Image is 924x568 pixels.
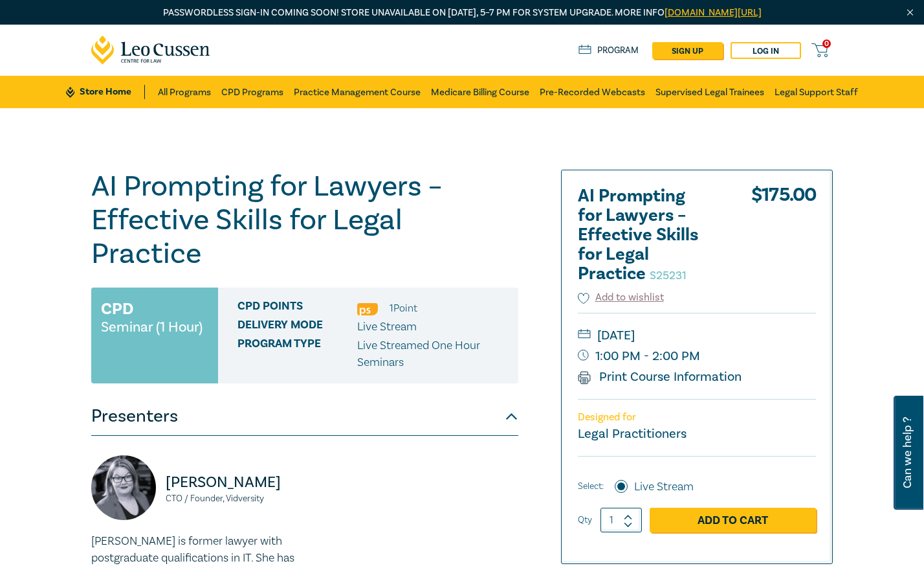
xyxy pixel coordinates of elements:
[578,187,720,284] h2: AI Prompting for Lawyers – Effective Skills for Legal Practice
[66,85,144,99] a: Store Home
[431,76,529,108] a: Medicare Billing Course
[578,346,816,367] small: 1:00 PM - 2:00 PM
[237,337,357,371] span: Program type
[901,403,914,502] span: Can we help ?
[91,397,518,436] button: Presenters
[294,76,421,108] a: Practice Management Course
[101,321,203,334] small: Seminar (1 Hour)
[634,479,694,495] label: Live Stream
[166,472,297,493] p: [PERSON_NAME]
[578,513,592,527] label: Qty
[650,508,816,532] a: Add to Cart
[357,303,378,315] img: Professional Skills
[91,455,156,520] img: https://s3.ap-southeast-2.amazonaws.com/leo-cussen-store-production-content/Contacts/Natalie%20Wi...
[751,187,816,290] div: $ 175.00
[578,43,639,58] a: Program
[652,42,723,59] a: sign up
[600,508,642,532] input: 1
[650,268,687,283] small: S25231
[237,319,357,335] span: Delivery Mode
[731,42,801,59] a: Log in
[540,76,645,108] a: Pre-Recorded Webcasts
[578,369,742,385] a: Print Course Information
[578,479,604,494] span: Select:
[91,170,518,271] h1: AI Prompting for Lawyers – Effective Skills for Legal Practice
[158,76,211,108] a: All Programs
[905,7,916,18] img: Close
[166,494,297,503] small: CTO / Founder, Vidversity
[655,76,764,108] a: Supervised Legal Trainees
[237,300,357,317] span: CPD Points
[822,40,831,48] span: 0
[665,6,762,19] a: [DOMAIN_NAME][URL]
[390,300,417,317] li: 1 Point
[578,426,687,442] small: Legal Practitioners
[578,290,664,305] button: Add to wishlist
[578,411,816,424] p: Designed for
[578,325,816,346] small: [DATE]
[101,297,133,321] h3: CPD
[357,337,509,371] p: Live Streamed One Hour Seminars
[91,6,833,20] p: Passwordless sign-in coming soon! Store unavailable on [DATE], 5–7 PM for system upgrade. More info
[775,76,858,108] a: Legal Support Staff
[357,319,417,334] span: Live Stream
[221,76,283,108] a: CPD Programs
